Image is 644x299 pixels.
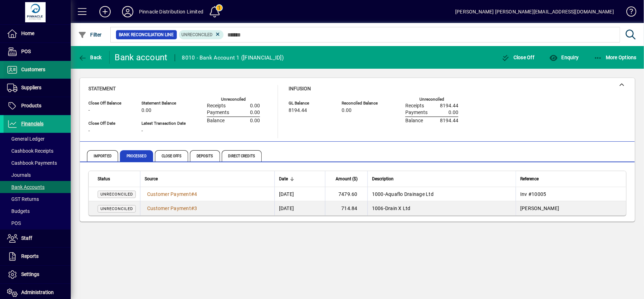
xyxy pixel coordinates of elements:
[621,1,635,24] a: Knowledge Base
[88,121,131,126] span: Close Off Date
[94,5,116,18] button: Add
[21,121,43,126] span: Financials
[191,191,194,197] span: #
[100,207,133,211] span: Unreconciled
[4,266,71,283] a: Settings
[116,5,139,18] button: Profile
[194,205,197,211] span: 3
[342,101,384,106] span: Reconciled Balance
[21,67,45,72] span: Customers
[207,110,229,115] span: Payments
[207,103,226,109] span: Receipts
[4,230,71,247] a: Staff
[520,191,546,197] span: Inv #10005
[21,30,34,36] span: Home
[21,235,32,241] span: Staff
[549,55,579,60] span: Enquiry
[88,108,90,113] span: -
[250,118,260,124] span: 0.00
[145,175,158,183] span: Source
[4,133,71,145] a: General Ledger
[141,108,151,113] span: 0.00
[385,191,434,197] span: Aquaflo Drainage Ltd
[78,32,102,38] span: Filter
[289,101,331,106] span: GL Balance
[87,150,118,162] span: Imported
[207,118,225,124] span: Balance
[372,191,384,197] span: 1000
[145,190,200,198] a: Customer Payment#4
[279,175,288,183] span: Date
[7,160,57,166] span: Cashbook Payments
[4,43,71,61] a: POS
[71,51,110,64] app-page-header-button: Back
[191,205,194,211] span: #
[448,110,458,115] span: 0.00
[7,220,21,226] span: POS
[501,55,535,60] span: Close Off
[4,248,71,265] a: Reports
[440,118,458,124] span: 8194.44
[7,184,45,190] span: Bank Accounts
[419,97,444,102] label: Unreconciled
[594,55,637,60] span: More Options
[4,169,71,181] a: Journals
[4,25,71,43] a: Home
[336,175,358,183] span: Amount ($)
[194,191,197,197] span: 4
[100,192,133,197] span: Unreconciled
[222,150,262,162] span: Direct Credits
[384,191,385,197] span: -
[405,103,424,109] span: Receipts
[147,205,191,211] span: Customer Payment
[182,52,284,63] div: 8010 - Bank Account 1 ([FINANCIAL_ID])
[21,271,39,277] span: Settings
[21,85,41,90] span: Suppliers
[21,289,54,295] span: Administration
[372,205,384,211] span: 1006
[250,110,260,115] span: 0.00
[289,108,307,113] span: 8194.44
[21,49,31,54] span: POS
[98,175,136,183] div: Status
[78,55,102,60] span: Back
[145,204,200,212] a: Customer Payment#3
[274,201,325,215] td: [DATE]
[385,205,411,211] span: Drain X Ltd
[342,108,352,113] span: 0.00
[330,175,364,183] div: Amount ($)
[115,52,168,63] div: Bank account
[141,101,186,106] span: Statement Balance
[325,201,367,215] td: 714.84
[405,110,428,115] span: Payments
[4,205,71,217] a: Budgets
[279,175,321,183] div: Date
[179,30,224,39] mat-chip: Reconciliation Status: Unreconciled
[592,51,639,64] button: More Options
[182,32,213,37] span: Unreconciled
[21,253,39,259] span: Reports
[120,150,153,162] span: Processed
[520,175,539,183] span: Reference
[4,157,71,169] a: Cashbook Payments
[76,51,104,64] button: Back
[76,28,104,41] button: Filter
[21,103,41,108] span: Products
[155,150,188,162] span: Close Offs
[119,31,174,38] span: Bank Reconciliation Line
[141,128,143,134] span: -
[384,205,385,211] span: -
[372,175,394,183] span: Description
[274,187,325,201] td: [DATE]
[4,61,71,79] a: Customers
[325,187,367,201] td: 7479.60
[88,101,131,106] span: Close Off Balance
[250,103,260,109] span: 0.00
[405,118,423,124] span: Balance
[98,175,110,183] span: Status
[147,191,191,197] span: Customer Payment
[7,172,31,178] span: Journals
[4,217,71,229] a: POS
[7,208,30,214] span: Budgets
[7,196,39,202] span: GST Returns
